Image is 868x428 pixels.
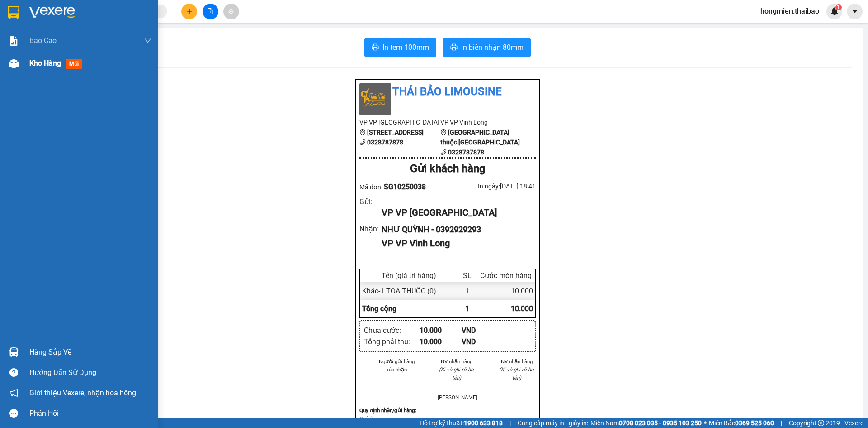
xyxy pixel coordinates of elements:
div: 10.000 [476,282,535,300]
i: (Kí và ghi rõ họ tên) [439,366,474,381]
span: CC : [104,61,117,70]
span: hongmien.thaibao [753,5,826,17]
span: environment [440,129,447,135]
span: Hỗ trợ kỹ thuật: [420,418,503,428]
span: Miền Nam [590,418,702,428]
span: plus [186,8,193,14]
span: aim [228,8,234,14]
div: 0392929293 [106,40,179,53]
span: environment [359,129,366,135]
li: VP VP Vĩnh Long [440,117,521,127]
button: caret-down [847,4,863,19]
button: file-add [203,4,218,19]
div: Tên (giá trị hàng) [362,271,456,280]
span: 10.000 [511,304,533,313]
div: Mã đơn: [359,181,448,192]
span: 1 [465,304,469,313]
span: | [509,418,511,428]
span: Tổng cộng [362,304,396,313]
span: In biên nhận 80mm [461,42,524,53]
img: icon-new-feature [830,7,839,15]
li: [PERSON_NAME] [438,393,476,401]
span: Miền Bắc [709,418,774,428]
i: (Kí và ghi rõ họ tên) [499,366,534,381]
span: notification [9,389,18,397]
sup: 1 [835,4,842,10]
span: Nhận: [106,9,127,18]
li: NV nhận hàng [438,357,476,365]
span: printer [450,43,458,52]
span: ⚪️ [704,421,707,425]
span: caret-down [851,7,859,15]
span: Kho hàng [29,59,61,67]
span: Gửi: [8,9,22,18]
div: Phản hồi [29,407,151,420]
span: question-circle [9,368,18,377]
span: | [781,418,782,428]
span: 1 [837,4,840,10]
div: 10.000 [420,325,462,336]
span: Báo cáo [29,35,57,46]
div: VND [462,325,504,336]
strong: 1900 633 818 [464,419,503,427]
button: aim [223,4,239,19]
span: mới [66,59,82,69]
span: SG10250038 [384,183,426,191]
span: In tem 100mm [382,42,429,53]
div: 1 [458,282,476,300]
b: [GEOGRAPHIC_DATA] thuộc [GEOGRAPHIC_DATA] [440,129,520,146]
div: Tổng phải thu : [364,336,420,347]
div: SL [461,271,474,280]
img: logo.jpg [359,83,391,115]
b: 0328787878 [448,149,484,156]
button: plus [181,4,197,19]
span: down [144,37,151,44]
li: NV nhận hàng [497,357,536,365]
span: phone [440,149,447,155]
img: solution-icon [9,36,19,46]
div: Nhận : [359,223,382,235]
div: Hướng dẫn sử dụng [29,366,151,380]
strong: 0708 023 035 - 0935 103 250 [619,419,702,427]
div: 10.000 [420,336,462,347]
div: VP VP Vĩnh Long [382,236,528,250]
span: Khác - 1 TOA THUỐC (0) [362,287,436,295]
li: Thái Bảo Limousine [359,83,536,101]
p: Chú ý: [359,414,536,423]
strong: 0369 525 060 [735,419,774,427]
span: file-add [207,8,213,14]
div: VP Vĩnh Long [106,8,179,29]
button: printerIn tem 100mm [364,38,436,57]
div: Quy định nhận/gửi hàng : [359,406,536,414]
b: [STREET_ADDRESS] [367,129,424,136]
div: Gửi khách hàng [359,160,536,178]
img: warehouse-icon [9,59,19,68]
li: Người gửi hàng xác nhận [377,357,416,374]
button: printerIn biên nhận 80mm [443,38,531,57]
div: Chưa cước : [364,325,420,336]
div: Gửi : [359,196,382,207]
div: VP VP [GEOGRAPHIC_DATA] [382,206,528,220]
div: VND [462,336,504,347]
div: Cước món hàng [479,271,533,280]
img: logo-vxr [8,6,19,19]
span: Cung cấp máy in - giấy in: [518,418,588,428]
div: In ngày: [DATE] 18:41 [448,181,536,191]
b: 0328787878 [367,139,403,146]
div: 10.000 [104,58,179,71]
span: Giới thiệu Vexere, nhận hoa hồng [29,387,136,399]
div: NHƯ QUỲNH [106,29,179,40]
img: warehouse-icon [9,347,19,357]
div: Hàng sắp về [29,346,151,359]
div: NHƯ QUỲNH - 0392929293 [382,223,528,236]
span: phone [359,139,366,145]
li: VP VP [GEOGRAPHIC_DATA] [359,117,440,127]
div: VP [GEOGRAPHIC_DATA] [8,8,99,29]
span: printer [372,43,379,52]
span: message [9,409,18,418]
span: copyright [818,420,824,426]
